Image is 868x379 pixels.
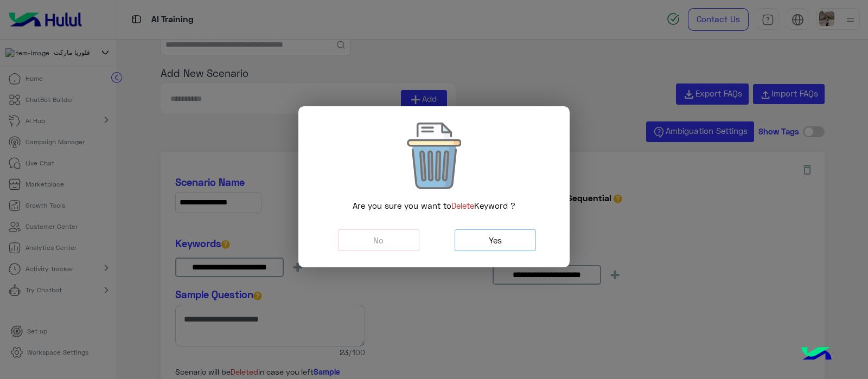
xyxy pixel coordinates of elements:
[489,235,502,245] span: Yes
[338,229,419,252] button: No
[451,201,474,210] span: Delete
[455,229,536,252] button: Yes
[797,336,835,374] img: hulul-logo.png
[373,235,384,245] span: No
[315,201,553,210] h6: Are you sure you want to Keyword ?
